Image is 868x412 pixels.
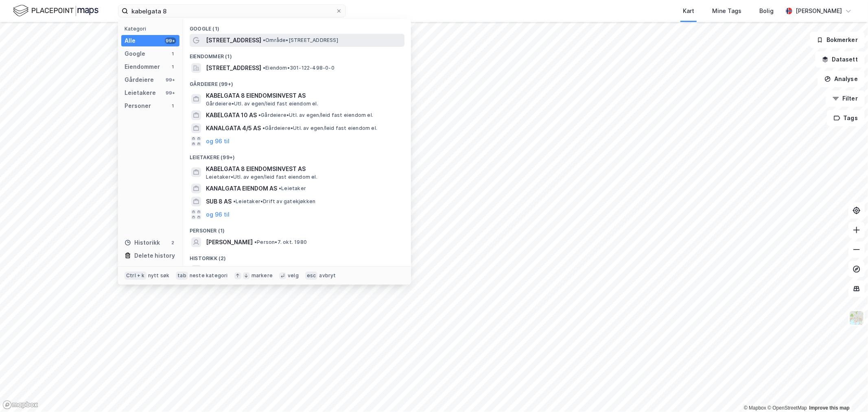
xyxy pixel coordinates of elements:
span: [PERSON_NAME] [206,237,253,247]
input: Søk på adresse, matrikkel, gårdeiere, leietakere eller personer [128,5,336,17]
div: Eiendommer (1) [183,47,411,61]
span: Eiendom • 301-122-498-0-0 [263,65,335,71]
div: Mine Tags [712,6,741,16]
div: Delete history [134,251,175,261]
span: Leietaker • Drift av gatekjøkken [233,198,315,205]
button: Tags [827,110,865,126]
div: 1 [170,50,176,57]
div: Personer [125,101,151,111]
div: 99+ [165,77,176,83]
img: logo.f888ab2527a4732fd821a326f86c7f29.svg [13,4,98,18]
span: Leietaker • Utl. av egen/leid fast eiendom el. [206,174,317,180]
button: Filter [826,90,865,107]
span: Gårdeiere • Utl. av egen/leid fast eiendom el. [258,112,373,118]
div: Bolig [759,6,774,16]
iframe: Chat Widget [827,373,868,412]
span: Gårdeiere • Utl. av egen/leid fast eiendom el. [262,125,377,131]
div: Google [125,49,145,59]
div: Google (1) [183,19,411,34]
span: KANALGATA 4/5 AS [206,123,261,133]
button: og 96 til [206,136,230,146]
div: Gårdeiere [125,75,154,85]
div: 1 [170,103,176,109]
div: avbryt [319,272,336,279]
span: Person • 7. okt. 1980 [254,239,307,245]
div: Historikk [125,238,160,248]
button: Analyse [818,71,865,87]
span: KANALGATA EIENDOM AS [206,184,277,193]
div: Leietakere [125,88,156,98]
div: nytt søk [148,272,170,279]
span: • [262,125,265,131]
span: • [254,239,257,245]
span: KABELGATA 8 EIENDOMSINVEST AS [206,91,401,101]
img: Z [849,310,864,326]
span: [STREET_ADDRESS] [206,35,261,45]
span: SUB 8 AS [206,197,232,206]
div: esc [305,272,318,280]
button: Bokmerker [810,32,865,48]
div: 2 [170,239,176,246]
a: OpenStreetMap [767,405,807,411]
div: Gårdeiere (99+) [183,75,411,89]
div: Historikk (2) [183,249,411,263]
span: • [233,198,236,204]
div: Personer (1) [183,221,411,236]
div: neste kategori [190,272,228,279]
button: Datasett [815,51,865,68]
a: Mapbox [744,405,766,411]
div: velg [288,272,299,279]
span: • [279,185,281,191]
div: tab [176,272,188,280]
span: • [263,65,265,71]
span: KABELGATA 8 EIENDOMSINVEST AS [206,164,401,174]
span: KABELGATA 10 AS [206,110,257,120]
span: • [258,112,261,118]
span: • [263,37,265,43]
span: [STREET_ADDRESS] [206,265,261,275]
span: Område • [STREET_ADDRESS] [263,37,338,44]
div: 1 [170,64,176,70]
span: [STREET_ADDRESS] [206,63,261,73]
button: og 96 til [206,210,230,219]
div: Kontrollprogram for chat [827,373,868,412]
a: Mapbox homepage [2,400,38,410]
span: Leietaker [279,185,306,192]
div: Alle [125,36,136,46]
div: 99+ [165,37,176,44]
div: Ctrl + k [125,272,146,280]
div: Kategori [125,26,179,32]
div: Kart [683,6,694,16]
span: Gårdeiere • Utl. av egen/leid fast eiendom el. [206,101,318,107]
div: 99+ [165,90,176,96]
div: Leietakere (99+) [183,148,411,162]
div: markere [251,272,273,279]
div: [PERSON_NAME] [796,6,842,16]
a: Improve this map [809,405,850,411]
div: Eiendommer [125,62,160,72]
